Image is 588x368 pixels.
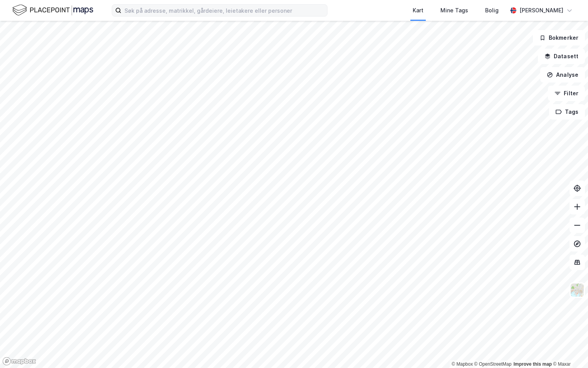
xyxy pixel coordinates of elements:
div: Kart [413,6,423,15]
div: Bolig [485,6,499,15]
input: Søk på adresse, matrikkel, gårdeiere, leietakere eller personer [121,5,327,16]
button: Filter [548,86,585,101]
button: Analyse [540,67,585,83]
button: Datasett [538,49,585,64]
img: Z [570,283,585,297]
a: Improve this map [514,361,552,367]
div: Mine Tags [440,6,468,15]
iframe: Chat Widget [549,331,588,368]
button: Tags [549,104,585,120]
a: OpenStreetMap [474,361,512,367]
a: Mapbox [452,361,473,367]
button: Bokmerker [533,30,585,46]
a: Mapbox homepage [2,357,36,366]
img: logo.f888ab2527a4732fd821a326f86c7f29.svg [12,3,93,17]
div: [PERSON_NAME] [519,6,563,15]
